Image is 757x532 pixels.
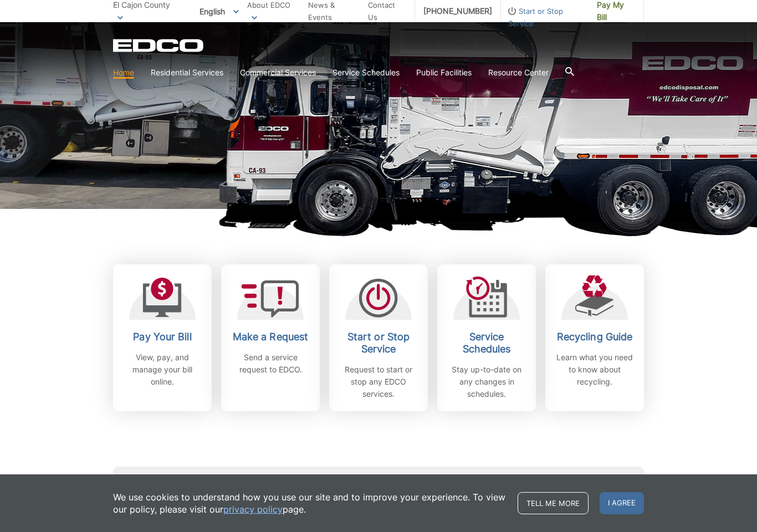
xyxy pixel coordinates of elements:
[446,364,528,400] p: Stay up-to-date on any changes in schedules.
[113,491,507,515] p: We use cookies to understand how you use our site and to improve your experience. To view our pol...
[229,331,311,343] h2: Make a Request
[518,492,589,514] a: Tell me more
[437,264,536,411] a: Service Schedules Stay up-to-date on any changes in schedules.
[121,331,203,343] h2: Pay Your Bill
[113,264,212,411] a: Pay Your Bill View, pay, and manage your bill online.
[446,331,528,355] h2: Service Schedules
[221,264,320,411] a: Make a Request Send a service request to EDCO.
[554,351,636,388] p: Learn what you need to know about recycling.
[488,66,549,79] a: Resource Center
[333,66,400,79] a: Service Schedules
[121,351,203,388] p: View, pay, and manage your bill online.
[416,66,472,79] a: Public Facilities
[545,264,644,411] a: Recycling Guide Learn what you need to know about recycling.
[113,39,205,52] a: EDCD logo. Return to the homepage.
[337,364,420,400] p: Request to start or stop any EDCO services.
[337,331,420,355] h2: Start or Stop Service
[600,492,644,514] span: I agree
[151,66,223,79] a: Residential Services
[240,66,316,79] a: Commercial Services
[113,66,134,79] a: Home
[223,503,283,515] a: privacy policy
[229,351,311,376] p: Send a service request to EDCO.
[554,331,636,343] h2: Recycling Guide
[191,2,247,21] span: English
